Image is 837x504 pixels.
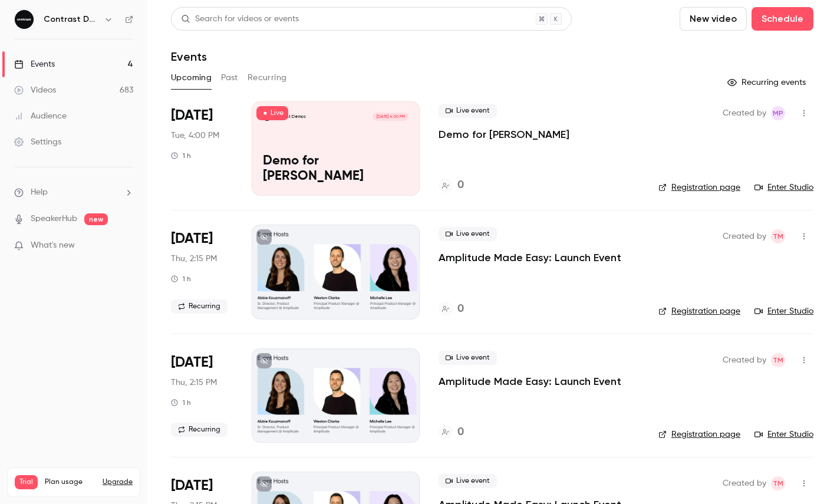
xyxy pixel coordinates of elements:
div: Sep 18 Thu, 1:15 PM (Europe/London) [171,348,233,443]
span: [DATE] [171,229,213,248]
img: Contrast Demos [15,10,34,29]
span: Created by [723,229,766,243]
h1: Events [171,50,207,64]
a: Amplitude Made Easy: Launch Event [439,374,621,388]
div: Videos [14,84,56,96]
span: TM [773,353,783,367]
div: Audience [14,110,67,122]
h6: Contrast Demos [44,14,99,25]
a: Enter Studio [754,305,813,317]
div: Sep 11 Thu, 1:15 PM (Europe/London) [171,225,233,319]
span: MP [773,106,783,120]
a: Demo for Hunter Douglas- HillarysContrast Demos[DATE] 4:00 PMDemo for [PERSON_NAME] [252,101,420,196]
span: Recurring [171,423,228,437]
a: Enter Studio [754,182,813,193]
span: Thu, 2:15 PM [171,377,217,388]
span: TM [773,229,783,243]
span: What's new [31,239,75,252]
h4: 0 [457,177,464,193]
p: Contrast Demos [274,114,306,120]
span: Recurring [171,299,228,314]
a: Registration page [658,429,740,440]
span: Tim Minton [771,353,785,367]
button: Upcoming [171,68,212,87]
a: Registration page [658,305,740,317]
div: 1 h [171,398,191,407]
span: [DATE] [171,106,213,125]
span: Live event [439,351,497,365]
span: Tim Minton [771,229,785,243]
a: Amplitude Made Easy: Launch Event [439,251,621,265]
div: 1 h [171,274,191,284]
button: Past [221,68,238,87]
a: 0 [439,177,464,193]
h4: 0 [457,301,464,317]
div: 1 h [171,151,191,160]
div: Sep 9 Tue, 4:00 PM (Europe/Paris) [171,101,233,196]
p: Demo for [PERSON_NAME] [263,154,408,185]
a: Enter Studio [754,429,813,440]
span: Live event [439,104,497,118]
a: 0 [439,301,464,317]
a: SpeakerHub [31,213,77,225]
a: 0 [439,424,464,440]
span: new [84,213,108,225]
button: Schedule [752,7,813,31]
span: TM [773,476,783,490]
span: Thu, 2:15 PM [171,253,217,265]
span: Created by [723,353,766,367]
button: Upgrade [103,477,133,487]
span: Tim Minton [771,476,785,490]
span: [DATE] [171,476,213,495]
h4: 0 [457,424,464,440]
span: Tue, 4:00 PM [171,130,219,141]
span: Live event [439,227,497,241]
div: Settings [14,136,61,148]
span: Created by [723,476,766,490]
button: New video [680,7,747,31]
span: [DATE] 4:00 PM [373,113,408,121]
li: help-dropdown-opener [14,186,133,199]
div: Search for videos or events [181,13,299,25]
span: Help [31,186,48,199]
div: Events [14,58,55,70]
span: Created by [723,106,766,120]
a: Registration page [658,182,740,193]
button: Recurring [248,68,287,87]
span: Plan usage [45,477,95,487]
button: Recurring events [722,73,813,92]
span: [DATE] [171,353,213,372]
a: Demo for [PERSON_NAME] [439,127,569,141]
span: Live [256,106,288,120]
span: Trial [15,475,38,489]
span: Maxim Poulsen [771,106,785,120]
span: Live event [439,474,497,488]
